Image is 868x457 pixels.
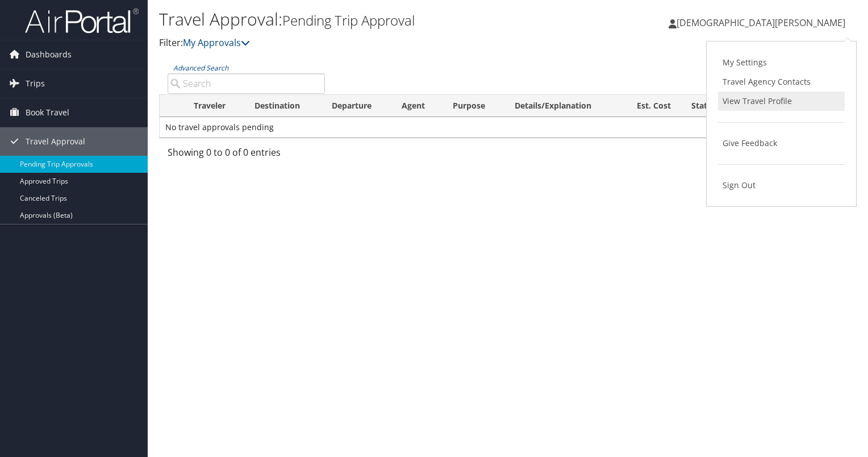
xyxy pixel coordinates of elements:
a: Advanced Search [173,63,228,73]
span: [DEMOGRAPHIC_DATA][PERSON_NAME] [677,16,845,29]
th: Purpose [443,95,504,117]
a: View Travel Profile [718,92,845,111]
a: My Approvals [183,36,250,49]
a: Travel Agency Contacts [718,72,845,92]
span: Dashboards [26,40,72,69]
p: Filter: [159,36,624,51]
a: My Settings [718,53,845,72]
a: Give Feedback [718,134,845,153]
a: [DEMOGRAPHIC_DATA][PERSON_NAME] [669,6,857,40]
th: Destination: activate to sort column ascending [244,95,321,117]
span: Book Travel [26,98,69,127]
th: Est. Cost: activate to sort column ascending [617,95,681,117]
th: Status: activate to sort column ascending [681,95,734,117]
span: Trips [26,69,45,98]
a: Sign Out [718,176,845,195]
img: airportal-logo.png [25,7,139,34]
h1: Travel Approval: [159,7,624,31]
th: Departure: activate to sort column ascending [322,95,392,117]
th: Details/Explanation [504,95,617,117]
input: Advanced Search [168,73,325,94]
div: Showing 0 to 0 of 0 entries [168,146,325,165]
span: Travel Approval [26,127,85,156]
th: Agent [391,95,443,117]
small: Pending Trip Approval [282,11,415,30]
th: Traveler: activate to sort column ascending [183,95,244,117]
td: No travel approvals pending [160,117,856,138]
